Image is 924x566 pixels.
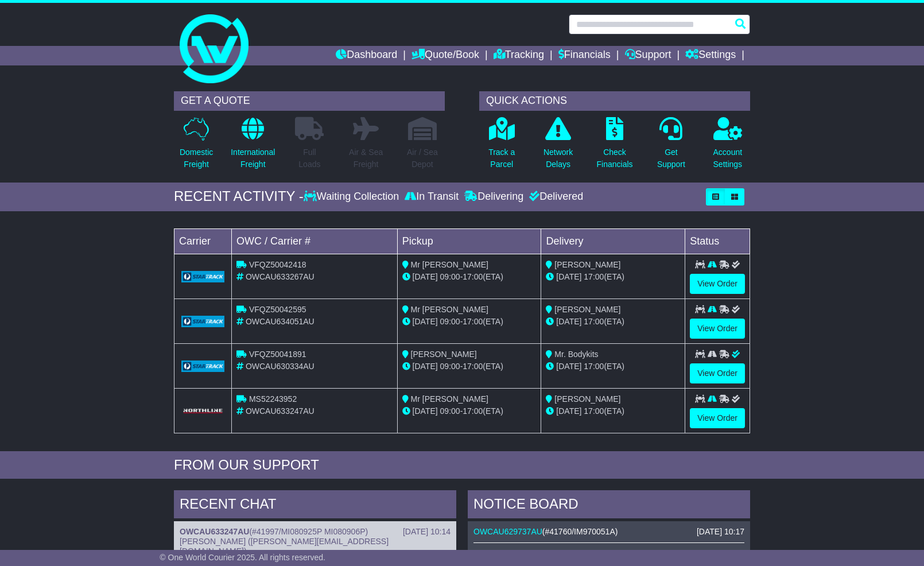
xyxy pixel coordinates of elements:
td: Carrier [174,228,232,254]
p: Check Financials [597,146,633,170]
img: GetCarrierServiceLogo [181,360,224,372]
img: GetCarrierServiceLogo [181,408,224,414]
p: International Freight [231,146,275,170]
span: 17:00 [463,272,483,281]
span: Mr [PERSON_NAME] [411,305,488,314]
span: [DATE] [413,317,438,326]
div: ( ) [473,527,744,537]
span: [DATE] [556,406,581,416]
span: VFQZ50042595 [249,305,306,314]
span: 17:00 [584,362,604,371]
td: Status [685,228,750,254]
p: Track a Parcel [488,146,515,170]
div: Delivering [461,191,526,203]
span: [PERSON_NAME] ([PERSON_NAME][EMAIL_ADDRESS][DOMAIN_NAME]) [180,537,389,556]
div: (ETA) [546,271,680,283]
span: 17:00 [584,317,604,326]
a: Track aParcel [488,117,515,177]
div: [DATE] 10:14 [403,527,451,537]
span: [PERSON_NAME] [411,350,477,359]
div: (ETA) [546,405,680,417]
span: [DATE] [413,362,438,371]
a: CheckFinancials [596,117,634,177]
div: ( ) [180,527,451,537]
img: GetCarrierServiceLogo [181,271,224,282]
span: MS52243952 [249,394,297,404]
a: GetSupport [657,117,686,177]
a: View Order [690,319,745,339]
td: Delivery [541,228,685,254]
a: AccountSettings [713,117,743,177]
span: OWCAU634051AU [246,317,315,326]
div: GET A QUOTE [174,91,445,111]
a: View Order [690,274,745,294]
div: - (ETA) [402,405,537,417]
a: Financials [558,46,611,65]
div: NOTICE BOARD [468,490,750,521]
a: View Order [690,408,745,428]
span: [PERSON_NAME] [554,260,620,269]
span: 09:00 [440,317,460,326]
a: DomesticFreight [179,117,213,177]
div: - (ETA) [402,271,537,283]
span: 17:00 [463,362,483,371]
span: 09:00 [440,406,460,416]
p: Air & Sea Freight [349,146,383,170]
a: View Order [690,363,745,383]
span: VFQZ50041891 [249,350,306,359]
div: (ETA) [546,316,680,328]
span: OWCAU630334AU [246,362,315,371]
span: VFQZ50042418 [249,260,306,269]
p: Air / Sea Depot [407,146,438,170]
p: Network Delays [543,146,573,170]
a: OWCAU633247AU [180,527,249,536]
div: FROM OUR SUPPORT [174,457,750,474]
p: Account Settings [713,146,743,170]
a: Settings [685,46,736,65]
span: [PERSON_NAME] [554,305,620,314]
div: RECENT ACTIVITY - [174,188,304,205]
span: [DATE] [413,272,438,281]
span: © One World Courier 2025. All rights reserved. [160,553,325,562]
span: 17:00 [584,272,604,281]
div: In Transit [402,191,461,203]
span: [DATE] [413,406,438,416]
img: GetCarrierServiceLogo [181,316,224,327]
span: OWCAU633267AU [246,272,315,281]
a: Support [625,46,671,65]
span: [DATE] [556,317,581,326]
td: OWC / Carrier # [232,228,398,254]
div: - (ETA) [402,316,537,328]
span: 09:00 [440,272,460,281]
span: OWCAU633247AU [246,406,315,416]
a: Dashboard [336,46,397,65]
p: Domestic Freight [180,146,213,170]
p: Pricing was approved for booking OWCAU629737AU. [473,549,744,560]
span: 09:00 [440,362,460,371]
div: - (ETA) [402,360,537,373]
a: NetworkDelays [543,117,573,177]
span: #41760/IM970051A [545,527,615,536]
div: Waiting Collection [304,191,402,203]
div: [DATE] 10:17 [697,527,744,537]
p: Get Support [657,146,685,170]
a: Quote/Book [411,46,479,65]
a: OWCAU629737AU [473,527,542,536]
p: Full Loads [295,146,324,170]
div: Delivered [526,191,583,203]
div: (ETA) [546,360,680,373]
td: Pickup [397,228,541,254]
div: QUICK ACTIONS [479,91,750,111]
span: 17:00 [463,317,483,326]
span: Mr. Bodykits [554,350,598,359]
span: 17:00 [584,406,604,416]
div: RECENT CHAT [174,490,456,521]
a: InternationalFreight [230,117,275,177]
span: 17:00 [463,406,483,416]
a: Tracking [494,46,544,65]
span: #41997/MI080925P MI080906P [252,527,365,536]
span: [DATE] [556,272,581,281]
span: Mr [PERSON_NAME] [411,394,488,404]
span: [DATE] [556,362,581,371]
span: [PERSON_NAME] [554,394,620,404]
